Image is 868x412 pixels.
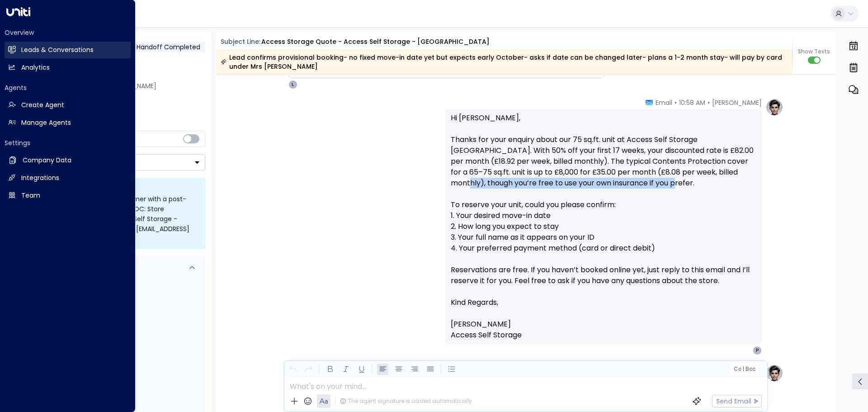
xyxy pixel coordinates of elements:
img: profile-logo.png [765,364,783,382]
button: Cc|Bcc [730,365,759,374]
a: Manage Agents [5,114,131,131]
h2: Company Data [23,156,71,165]
span: Email [656,98,672,107]
a: Team [5,187,131,204]
span: | [742,366,744,372]
span: Subject Line: [221,37,260,46]
h2: Overview [5,28,131,37]
h2: Agents [5,83,131,92]
span: Handoff Completed [137,43,200,52]
span: Show Texts [798,47,830,56]
span: [PERSON_NAME] [712,98,762,107]
span: • [675,98,677,107]
a: Company Data [5,152,131,169]
h2: Manage Agents [21,118,71,128]
div: Access Storage Quote - Access Self Storage - [GEOGRAPHIC_DATA] [261,37,490,47]
div: L [288,80,297,89]
button: Redo [303,364,314,375]
h2: Create Agent [21,100,64,110]
h2: Settings [5,138,131,147]
p: Hi [PERSON_NAME], Thanks for your enquiry about our 75 sq.ft. unit at Access Self Storage [GEOGRA... [451,113,756,297]
h2: Leads & Conversations [21,45,94,55]
h2: Analytics [21,63,50,72]
span: Kind Regards, [451,297,498,308]
div: Lead confirms provisional booking- no fixed move-in date yet but expects early October- asks if d... [221,53,787,71]
img: profile-logo.png [765,98,783,116]
span: 10:58 AM [679,98,705,107]
button: Undo [287,364,298,375]
a: Leads & Conversations [5,42,131,58]
span: Access Self Storage [451,330,522,341]
span: • [708,98,710,107]
div: P [753,346,762,355]
span: [PERSON_NAME] [451,319,511,330]
a: Analytics [5,59,131,76]
h2: Team [21,191,40,200]
a: Integrations [5,170,131,186]
span: Cc Bcc [733,366,755,372]
div: The agent signature is added automatically [340,397,472,405]
a: Create Agent [5,97,131,114]
h2: Integrations [21,173,59,183]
